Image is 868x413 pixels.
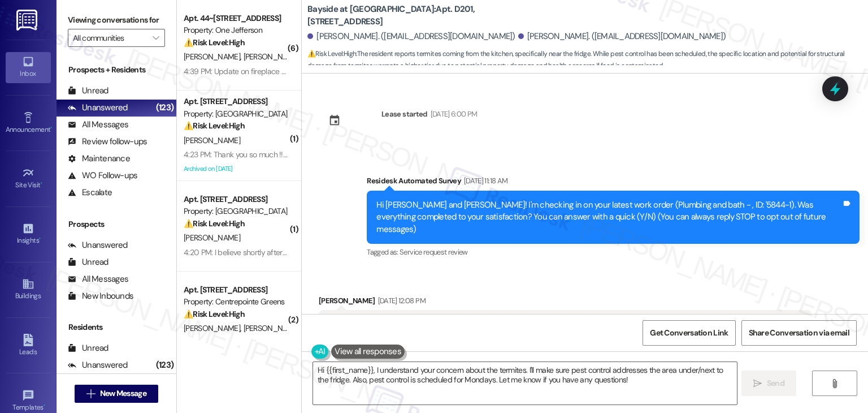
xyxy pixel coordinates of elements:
span: [PERSON_NAME] [184,323,244,333]
i:  [753,379,762,388]
div: (123) [153,356,176,374]
div: Prospects [57,218,176,230]
span: • [50,124,52,132]
strong: ⚠️ Risk Level: High [184,218,245,229]
button: New Message [75,385,158,403]
div: 4:23 PM: Thank you so much !!🙏 [184,149,292,160]
button: Send [741,371,796,396]
input: All communities [73,29,147,47]
a: Insights • [6,219,51,249]
div: Tagged as: [367,244,860,260]
div: WO Follow-ups [68,170,137,182]
div: Unanswered [68,102,128,114]
div: Residents [57,321,176,333]
span: [PERSON_NAME] [244,51,300,62]
div: Unanswered [68,239,128,251]
i:  [86,389,95,398]
div: Apt. 44~[STREET_ADDRESS] [184,12,288,24]
div: Unread [68,256,108,268]
strong: ⚠️ Risk Level: High [307,49,356,58]
div: Apt. [STREET_ADDRESS] [184,193,288,205]
div: Property: [GEOGRAPHIC_DATA] [184,108,288,120]
div: Unanswered [68,359,128,371]
div: 4:39 PM: Update on fireplace requested ASAP. [184,66,336,76]
label: Viewing conversations for [68,11,165,29]
img: ResiDesk Logo [16,10,40,31]
div: [PERSON_NAME]. ([EMAIL_ADDRESS][DOMAIN_NAME]) [307,31,515,42]
div: 4:20 PM: I believe shortly after I texted you, the maintenance man came to replace the filters an... [184,247,733,257]
span: • [44,402,45,410]
div: New Inbounds [68,290,133,302]
div: Residesk Automated Survey [367,175,860,191]
div: [DATE] 12:08 PM [375,295,426,307]
div: All Messages [68,273,128,285]
div: All Messages [68,119,128,131]
div: Review follow-ups [68,136,147,148]
span: Get Conversation Link [650,327,728,339]
div: [PERSON_NAME] [319,295,811,311]
span: • [41,179,42,187]
span: Send [767,377,784,389]
strong: ⚠️ Risk Level: High [184,121,245,131]
span: [PERSON_NAME] [184,51,244,62]
i:  [830,379,839,388]
div: Unread [68,342,108,354]
a: Site Visit • [6,164,51,194]
a: Inbox [6,52,51,83]
span: [PERSON_NAME] [244,323,303,333]
span: • [39,235,41,243]
div: Lease started [381,108,428,120]
div: [DATE] 6:00 PM [428,108,478,120]
div: (123) [153,99,176,117]
div: Escalate [68,187,112,199]
div: Property: One Jefferson [184,24,288,36]
b: Bayside at [GEOGRAPHIC_DATA]: Apt. D201, [STREET_ADDRESS] [307,3,533,28]
div: Apt. [STREET_ADDRESS] [184,96,288,107]
div: Hi [PERSON_NAME] and [PERSON_NAME]! I'm checking in on your latest work order (Plumbing and bath ... [376,199,841,235]
div: Property: Centrepointe Greens [184,296,288,308]
span: : The resident reports termites coming from the kitchen, specifically near the fridge. While pest... [307,48,868,72]
strong: ⚠️ Risk Level: High [184,309,245,319]
textarea: Hi {{first_name}}, I understand your concern about the termites. I'll make sure pest control addr... [313,362,736,405]
button: Share Conversation via email [741,320,857,346]
div: [PERSON_NAME]. ([EMAIL_ADDRESS][DOMAIN_NAME]) [518,31,726,42]
div: Unread [68,85,108,97]
div: [DATE] 11:18 AM [461,175,507,187]
div: Maintenance [68,153,130,165]
div: Prospects + Residents [57,64,176,76]
div: Property: [GEOGRAPHIC_DATA] [184,205,288,217]
span: Service request review [400,247,468,257]
span: [PERSON_NAME] [184,233,240,243]
div: Archived on [DATE] [183,162,289,176]
span: Share Conversation via email [749,327,849,339]
a: Leads [6,330,51,361]
div: Apt. [STREET_ADDRESS] [184,284,288,296]
i:  [153,33,159,42]
button: Get Conversation Link [643,320,735,346]
strong: ⚠️ Risk Level: High [184,37,245,48]
a: Buildings [6,274,51,305]
span: New Message [100,388,146,399]
span: [PERSON_NAME] [184,135,240,145]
